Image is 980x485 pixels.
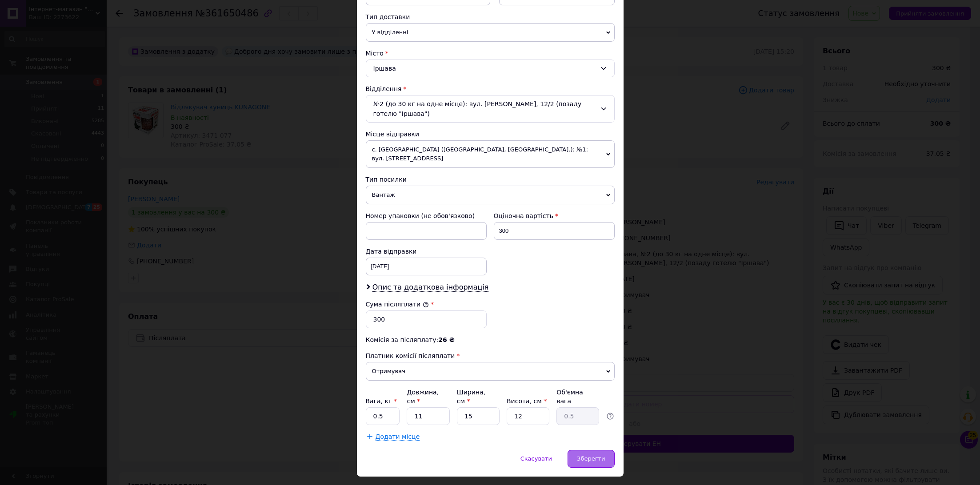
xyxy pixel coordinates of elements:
[366,362,615,381] span: Отримувач
[366,186,615,204] span: Вантаж
[366,301,429,308] label: Сума післяплати
[366,211,487,220] div: Номер упаковки (не обов'язково)
[376,433,420,441] span: Додати місце
[577,455,605,462] span: Зберегти
[494,211,615,220] div: Оціночна вартість
[366,335,615,344] div: Комісія за післяплату:
[366,49,615,58] div: Місто
[457,389,485,405] label: Ширина, см
[366,398,397,405] label: Вага, кг
[366,140,615,168] span: с. [GEOGRAPHIC_DATA] ([GEOGRAPHIC_DATA], [GEOGRAPHIC_DATA].): №1: вул. [STREET_ADDRESS]
[366,247,487,256] div: Дата відправки
[366,131,420,138] span: Місце відправки
[372,283,489,292] span: Опис та додаткова інформація
[507,398,547,405] label: Висота, см
[366,352,455,359] span: Платник комісії післяплати
[366,84,615,93] div: Відділення
[438,336,454,343] span: 26 ₴
[366,60,615,77] div: Іршава
[520,455,552,462] span: Скасувати
[407,389,439,405] label: Довжина, см
[366,95,615,123] div: №2 (до 30 кг на одне місце): вул. [PERSON_NAME], 12/2 (позаду готелю "Іршава")
[366,13,410,20] span: Тип доставки
[366,23,615,42] span: У відділенні
[556,388,599,405] div: Об'ємна вага
[366,176,407,183] span: Тип посилки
